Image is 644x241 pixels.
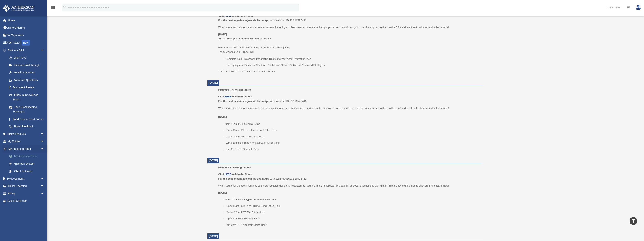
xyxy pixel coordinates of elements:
[5,91,48,103] a: Platinum Knowledge Room
[5,54,50,62] a: Client FAQ
[218,116,227,118] u: [DATE]
[218,32,480,54] p: Presenters: [PERSON_NAME] Esq. & [PERSON_NAME], Esq. Topics/Agenda 9am - 1pm PST:
[3,47,50,54] a: Platinum Q&Aarrow_drop_down
[209,81,218,84] span: [DATE]
[40,138,48,145] span: arrow_drop_down
[218,19,290,22] b: For the best experience join via Zoom App with Webinar ID:
[218,25,480,30] p: When you enter the room you may see a presentation going on. Rest assured, you are in the right p...
[218,191,227,194] u: [DATE]
[5,153,50,160] a: My Anderson Team
[218,100,290,103] b: For the best experience join via Zoom App with Webinar ID:
[218,37,271,40] b: Structure Implementation Workshop - Day 3
[5,61,50,69] a: Platinum Walkthrough
[3,175,50,182] a: My Documentsarrow_drop_down
[63,5,67,9] i: search
[5,123,50,130] a: Portal Feedback
[209,235,218,238] span: [DATE]
[225,141,480,145] li: 12pm-1pm PST: Binder Walkthrough Office Hour
[218,106,480,119] p: When you enter the room you may see a presentation going on. Rest assured, you are in the right p...
[5,84,50,91] a: Document Review
[225,63,480,67] li: Leveraging Your Business Structure: Cash Flow, Growth Options & Advanced Strategies
[218,95,252,98] b: Click to Join the Room
[218,177,290,180] b: For the best experience join via Zoom App with Webinar ID:
[3,24,50,32] a: Online Ordering
[218,88,251,91] span: Platinum Knowledge Room
[5,160,50,168] a: Anderson System
[224,173,231,176] a: HERE
[218,173,252,176] b: Click to Join the Room
[225,204,480,208] li: 10am-11am PST: Land Trust & Deed Office Hour
[3,182,50,190] a: Online Learningarrow_drop_down
[225,210,480,215] li: 11am - 12pm PST: Tax Office Hour
[225,128,480,132] li: 10am-11am PST: Landlord/Tenant Office Hour
[218,166,251,169] span: Platinum Knowledge Room
[3,190,50,197] a: Billingarrow_drop_down
[3,39,50,47] a: Order StatusNEW
[218,172,480,181] p: 932 1652 5412
[3,130,50,138] a: Digital Productsarrow_drop_down
[3,145,50,153] a: My Anderson Teamarrow_drop_up
[225,223,480,227] li: 1pm-2pm PST: Nonprofit Office Hour
[224,95,231,98] a: HERE
[2,5,36,12] img: Anderson Advisors Platinum Portal
[40,145,48,153] span: arrow_drop_up
[51,7,55,10] a: menu
[218,184,480,188] p: When you enter the room you may see a presentation going on. Rest assured, you are in the right p...
[218,94,480,103] p: 932 1652 5412
[5,115,50,123] a: Land Trust & Deed Forum
[3,138,50,145] a: My Entitiesarrow_drop_down
[209,159,218,162] span: [DATE]
[630,217,637,225] a: vertical_align_top
[5,103,50,115] a: Tax & Bookkeeping Packages
[22,40,30,46] div: NEW
[218,14,480,22] p: 932 1652 5412
[225,197,480,202] li: 9am-10am PST: Crypto Currency Office Hour
[3,17,50,24] a: Home
[40,47,48,54] span: arrow_drop_down
[3,31,50,39] a: Tax Organizers
[218,33,227,36] u: [DATE]
[225,122,480,126] li: 9am-10am PST: General FAQs
[51,5,55,10] i: menu
[40,130,48,138] span: arrow_drop_down
[40,175,48,183] span: arrow_drop_down
[5,76,50,84] a: Answered Questions
[40,182,48,190] span: arrow_drop_down
[225,134,480,139] li: 11am - 12pm PST: Tax Office Hour
[5,69,50,77] a: Submit a Question
[636,5,641,10] img: User Pic
[631,219,636,223] i: vertical_align_top
[3,197,50,205] a: Events Calendar
[40,190,48,197] span: arrow_drop_down
[218,69,480,74] p: 1:00 - 2:00 PST: Land Trust & Deeds Office Houor
[225,147,480,151] li: 1pm-2pm PST: General FAQs
[225,216,480,221] li: 12pm-1pm PST: General FAQs
[225,57,480,61] li: Complete Your Protection: Integrating Trusts Into Your Asset Protection Plan
[5,168,50,175] a: Client Referrals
